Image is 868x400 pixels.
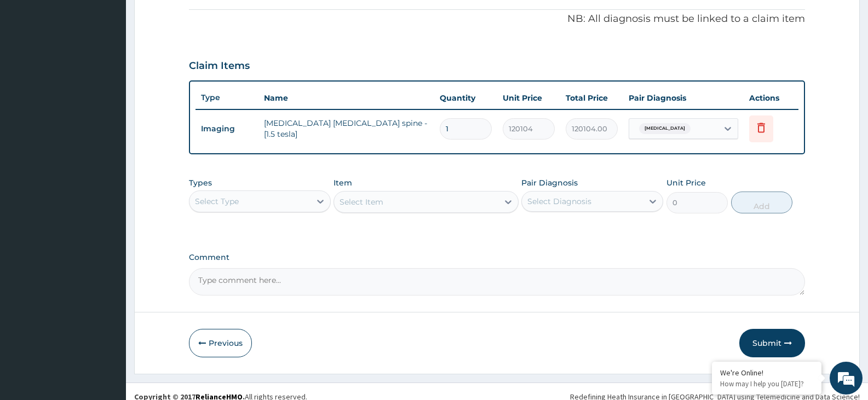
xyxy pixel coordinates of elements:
th: Unit Price [497,87,560,109]
div: Select Diagnosis [527,196,591,207]
label: Unit Price [666,177,706,188]
button: Submit [739,329,805,357]
div: We're Online! [720,368,813,378]
p: NB: All diagnosis must be linked to a claim item [189,12,805,26]
th: Total Price [560,87,623,109]
div: Minimize live chat window [180,5,206,32]
label: Types [189,178,212,188]
h3: Claim Items [189,60,250,72]
p: How may I help you today? [720,379,813,389]
th: Actions [744,87,798,109]
td: [MEDICAL_DATA] [MEDICAL_DATA] spine - [1.5 tesla] [258,112,434,145]
label: Comment [189,253,805,262]
label: Item [334,177,352,188]
th: Name [258,87,434,109]
span: [MEDICAL_DATA] [639,123,691,134]
div: Chat with us now [57,61,184,76]
td: Imaging [196,119,258,139]
div: Select Type [195,196,239,207]
img: d_794563401_company_1708531726252_794563401 [20,55,44,82]
th: Type [196,88,258,108]
th: Quantity [434,87,497,109]
th: Pair Diagnosis [623,87,744,109]
button: Add [731,192,792,213]
button: Previous [189,329,252,357]
textarea: Type your message and hit 'Enter' [5,276,209,314]
span: We're online! [64,126,151,237]
label: Pair Diagnosis [521,177,578,188]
